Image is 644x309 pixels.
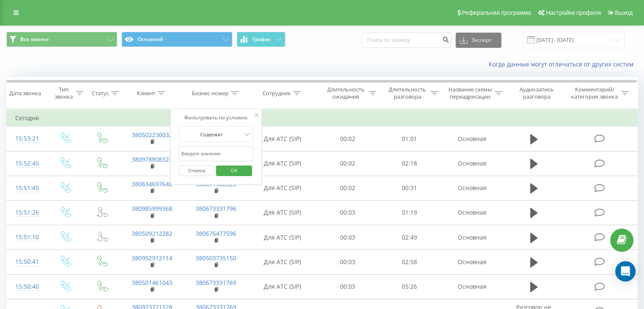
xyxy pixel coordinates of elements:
td: 05:26 [379,274,440,299]
td: Основная [440,274,504,299]
div: Тип звонка [53,86,73,100]
td: 02:18 [379,151,440,176]
div: Клиент [137,90,155,97]
a: 380985999368 [132,204,172,212]
td: 00:02 [317,127,379,151]
td: Основная [440,225,504,250]
div: Название схемы переадресации [448,86,492,100]
div: Фильтровать по условию [179,113,253,122]
div: 15:50:40 [15,279,38,295]
span: Настройки профиля [546,9,601,16]
td: Основная [440,176,504,200]
span: Выход [615,9,633,16]
a: 380503735150 [196,254,236,262]
td: Для АТС (SIP) [248,225,317,250]
a: 380952912114 [132,254,172,262]
a: 380978808323 [132,155,172,163]
td: Для АТС (SIP) [248,274,317,299]
td: Для АТС (SIP) [248,127,317,151]
td: 00:02 [317,176,379,200]
td: 00:03 [317,225,379,250]
div: 15:51:45 [15,180,38,196]
td: Основная [440,200,504,225]
td: Для АТС (SIP) [248,250,317,274]
a: 380502230032 [132,131,172,139]
td: 00:02 [317,151,379,176]
button: Все звонки [6,32,117,47]
td: Основная [440,151,504,176]
div: Аудиозапись разговора [512,86,561,100]
button: OK [216,166,252,176]
span: Реферальная программа [462,9,531,16]
button: Экспорт [456,33,501,48]
td: Для АТС (SIP) [248,200,317,225]
input: Поиск по номеру [362,33,451,48]
td: 02:58 [379,250,440,274]
div: Дата звонка [9,90,41,97]
div: 15:51:10 [15,229,38,246]
td: Для АТС (SIP) [248,176,317,200]
button: График [237,32,285,47]
input: Введите значение [179,146,253,161]
a: 380509212282 [132,229,172,237]
div: Комментарий/категория звонка [569,86,619,100]
div: 15:51:26 [15,204,38,221]
div: Статус [92,90,109,97]
a: Когда данные могут отличаться от других систем [489,60,638,68]
div: 15:50:41 [15,254,38,270]
td: 00:03 [317,274,379,299]
button: Отмена [179,166,215,176]
a: 380634697640 [132,180,172,188]
td: 01:19 [379,200,440,225]
div: 15:52:45 [15,155,38,172]
div: Open Intercom Messenger [615,261,636,281]
a: 380673331796 [196,204,236,212]
td: 00:03 [317,250,379,274]
div: Длительность разговора [386,86,428,100]
td: Для АТС (SIP) [248,151,317,176]
div: Бизнес номер [192,90,229,97]
div: Сотрудник [263,90,291,97]
td: 02:49 [379,225,440,250]
span: Все звонки [20,36,49,43]
span: График [252,36,271,42]
button: Основной [122,32,232,47]
div: 15:53:21 [15,130,38,147]
td: 01:01 [379,127,440,151]
div: Длительность ожидания [325,86,367,100]
td: 00:31 [379,176,440,200]
td: 00:03 [317,200,379,225]
span: OK [222,164,246,177]
a: 380676477596 [196,229,236,237]
td: Основная [440,250,504,274]
a: 380673331769 [196,279,236,287]
a: 380501461043 [132,279,172,287]
td: Сегодня [7,110,638,127]
td: Основная [440,127,504,151]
